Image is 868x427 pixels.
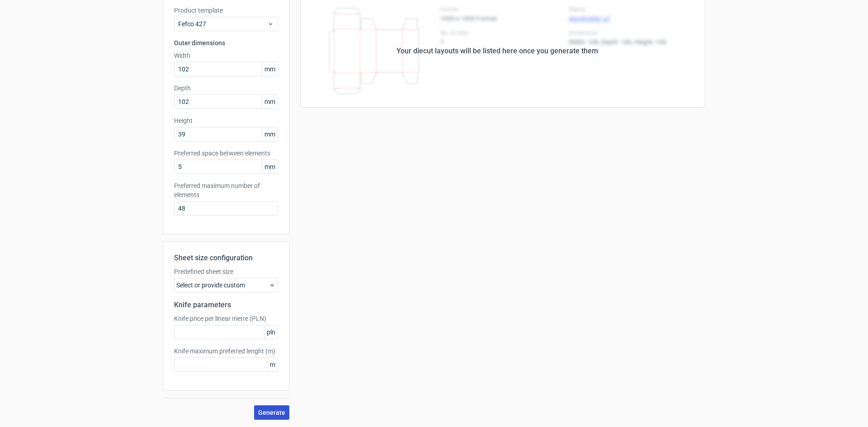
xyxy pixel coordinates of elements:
span: pln [264,325,278,339]
label: Knife maximum preferred lenght (m) [174,347,278,356]
h2: Sheet size configuration [174,253,278,263]
h3: Outer dimensions [174,38,278,47]
span: mm [262,127,278,141]
label: Product template [174,6,278,15]
span: mm [262,95,278,108]
span: mm [262,160,278,174]
div: Your diecut layouts will be listed here once you generate them [396,46,598,56]
span: mm [262,62,278,76]
div: Select or provide custom [174,278,278,292]
h2: Knife parameters [174,300,278,310]
span: m [267,358,278,371]
button: Generate [254,405,289,420]
label: Depth [174,84,278,93]
span: Generate [258,409,285,416]
span: Fefco 427 [178,19,267,28]
label: Predefined sheet size [174,267,278,276]
label: Preferred space between elements [174,149,278,158]
label: Height [174,116,278,125]
label: Preferred maximum number of elements [174,181,278,199]
label: Knife price per linear metre (PLN) [174,314,278,323]
label: Width [174,51,278,60]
